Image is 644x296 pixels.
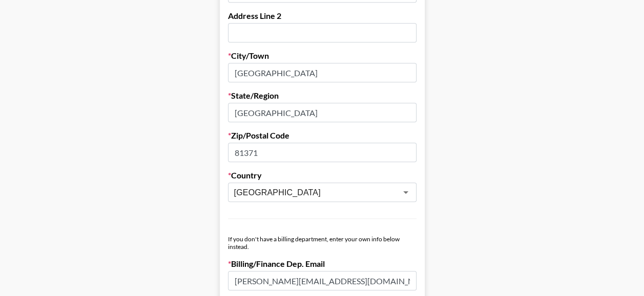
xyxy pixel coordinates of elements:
[228,11,417,21] label: Address Line 2
[228,51,417,61] label: City/Town
[228,130,417,141] label: Zip/Postal Code
[399,185,413,199] button: Open
[228,90,417,101] label: State/Region
[228,235,417,251] div: If you don't have a billing department, enter your own info below instead.
[228,259,417,269] label: Billing/Finance Dep. Email
[228,170,417,180] label: Country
